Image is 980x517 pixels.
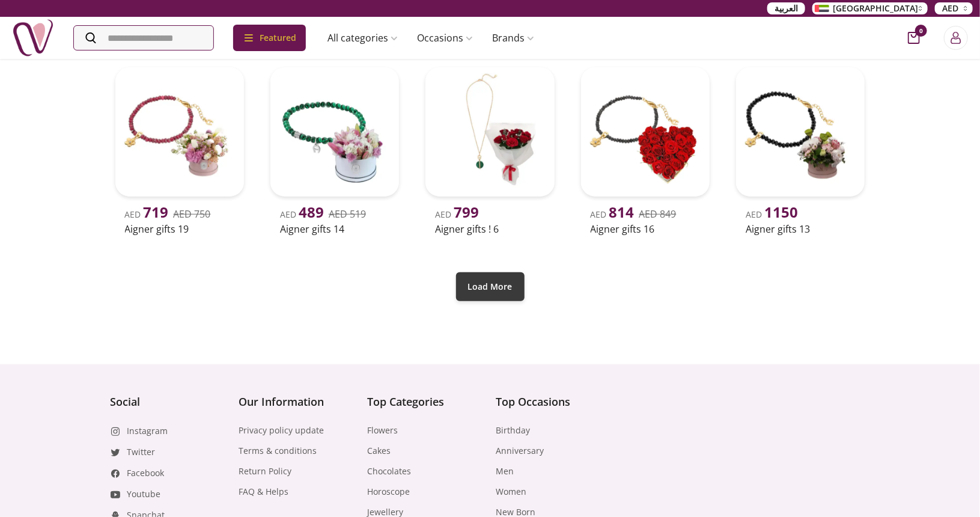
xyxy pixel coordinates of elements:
[746,222,855,236] h2: Aigner gifts 13
[944,26,968,50] button: Login
[736,67,865,196] img: uae-gifts-Aigner gifts 13
[915,25,927,37] span: 0
[482,26,544,50] a: Brands
[435,222,544,236] h2: Aigner gifts ! 6
[266,63,404,238] a: uae-gifts-Aigner gifts 14AED 489AED 519Aigner gifts 14
[775,2,798,14] span: العربية
[127,425,168,437] a: Instagram
[609,202,635,222] span: 814
[935,2,973,14] button: AED
[576,63,714,238] a: uae-gifts-Aigner gifts 16AED 814AED 849Aigner gifts 16
[368,465,412,477] a: Chocolates
[144,202,169,222] span: 719
[812,2,928,14] button: [GEOGRAPHIC_DATA]
[425,67,554,196] img: uae-gifts-Aigner gifts ! 6
[299,202,324,222] span: 489
[368,486,410,498] a: Horoscope
[239,486,289,498] a: FAQ & Helps
[280,209,324,220] span: AED
[368,445,391,457] a: Cakes
[435,209,479,220] span: AED
[12,17,54,59] img: Nigwa-uae-gifts
[239,424,324,436] a: Privacy policy update
[454,202,479,222] span: 799
[125,222,234,236] h2: Aigner gifts 19
[496,486,527,498] a: Women
[74,26,213,50] input: Search
[127,467,165,479] a: Facebook
[456,272,525,301] button: Load More
[639,207,677,221] del: AED 849
[239,445,317,457] a: Terms & conditions
[280,222,389,236] h2: Aigner gifts 14
[581,67,710,196] img: uae-gifts-Aigner gifts 16
[174,207,211,221] del: AED 750
[731,63,869,238] a: uae-gifts-Aigner gifts 13AED 1150Aigner gifts 13
[233,25,306,51] div: Featured
[908,32,920,44] button: cart-button
[125,209,169,220] span: AED
[368,424,398,436] a: Flowers
[318,26,407,50] a: All categories
[496,465,514,477] a: Men
[746,209,798,220] span: AED
[239,465,292,477] a: Return Policy
[496,424,531,436] a: Birthday
[815,5,829,12] img: Arabic_dztd3n.png
[115,67,244,196] img: uae-gifts-Aigner gifts 19
[764,202,798,222] span: 1150
[270,67,399,196] img: uae-gifts-Aigner gifts 14
[111,393,227,410] h4: Social
[942,2,958,14] span: AED
[127,446,156,458] a: Twitter
[239,393,356,410] h4: Our Information
[111,63,249,238] a: uae-gifts-Aigner gifts 19AED 719AED 750Aigner gifts 19
[496,393,613,410] h4: Top Occasions
[421,63,559,238] a: uae-gifts-Aigner gifts ! 6AED 799Aigner gifts ! 6
[368,393,484,410] h4: Top Categories
[591,222,700,236] h2: Aigner gifts 16
[496,445,544,457] a: Anniversary
[407,26,482,50] a: Occasions
[833,2,918,14] span: [GEOGRAPHIC_DATA]
[591,209,635,220] span: AED
[329,207,366,221] del: AED 519
[127,488,161,500] a: Youtube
